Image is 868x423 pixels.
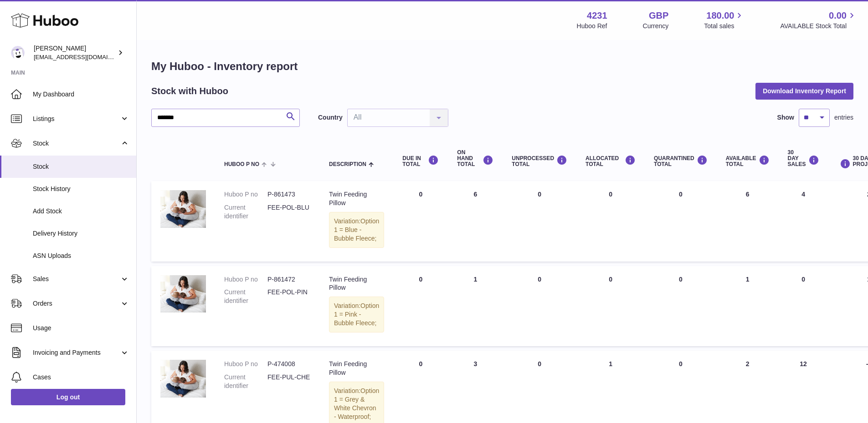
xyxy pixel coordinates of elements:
td: 1 [448,266,503,346]
label: Country [318,113,343,122]
dd: P-474008 [267,360,311,368]
span: 0.00 [829,10,847,22]
div: QUARANTINED Total [654,155,708,167]
div: Currency [643,22,669,30]
td: 0 [576,266,645,346]
div: ON HAND Total [457,150,493,168]
a: 0.00 AVAILABLE Stock Total [780,10,857,30]
span: Usage [33,324,129,332]
h2: Stock with Huboo [151,85,228,97]
span: entries [834,113,853,122]
img: product image [160,275,206,312]
span: Sales [33,275,120,283]
a: Log out [11,389,125,405]
span: Delivery History [33,229,129,238]
span: Option 1 = Pink - Bubble Fleece; [334,302,379,327]
span: 0 [679,276,683,283]
span: 0 [679,360,683,368]
td: 6 [448,181,503,261]
td: 0 [393,266,448,346]
td: 6 [717,181,779,261]
span: [EMAIL_ADDRESS][DOMAIN_NAME] [34,53,134,60]
span: Huboo P no [224,161,259,167]
span: Listings [33,115,120,123]
div: DUE IN TOTAL [402,155,439,167]
span: Total sales [704,22,745,30]
span: Option 1 = Blue - Bubble Fleece; [334,217,379,242]
button: Download Inventory Report [755,83,853,99]
div: Huboo Ref [577,22,607,30]
dd: P-861473 [267,190,311,199]
strong: GBP [649,10,668,22]
span: 180.00 [706,10,734,22]
span: Add Stock [33,207,129,216]
div: Twin Feeding Pillow [329,275,384,292]
span: Stock History [33,185,129,193]
dd: P-861472 [267,275,311,284]
dt: Current identifier [224,203,267,221]
div: Twin Feeding Pillow [329,190,384,207]
img: product image [160,360,206,397]
span: Stock [33,139,120,148]
div: [PERSON_NAME] [34,44,116,61]
h1: My Huboo - Inventory report [151,59,853,74]
span: Stock [33,162,129,171]
span: My Dashboard [33,90,129,99]
td: 0 [779,266,828,346]
label: Show [777,113,794,122]
span: AVAILABLE Stock Total [780,22,857,30]
a: 180.00 Total sales [704,10,745,30]
div: Variation: [329,297,384,332]
dt: Huboo P no [224,360,267,368]
div: UNPROCESSED Total [512,155,567,167]
span: Option 1 = Grey & White Chevron - Waterproof; [334,387,379,420]
div: AVAILABLE Total [726,155,770,167]
span: Orders [33,299,120,308]
strong: 4231 [587,10,607,22]
span: Cases [33,373,129,382]
td: 0 [393,181,448,261]
dd: FEE-PUL-CHE [267,373,311,390]
img: internalAdmin-4231@internal.huboo.com [11,46,25,60]
span: ASN Uploads [33,252,129,260]
td: 1 [717,266,779,346]
dt: Current identifier [224,288,267,305]
div: 30 DAY SALES [788,150,819,168]
td: 0 [503,266,576,346]
td: 0 [503,181,576,261]
img: product image [160,190,206,227]
dt: Huboo P no [224,190,267,199]
span: Invoicing and Payments [33,348,120,357]
div: Variation: [329,212,384,248]
span: 0 [679,191,683,198]
div: ALLOCATED Total [586,155,636,167]
span: Description [329,161,366,167]
div: Twin Feeding Pillow [329,360,384,377]
td: 0 [576,181,645,261]
td: 4 [779,181,828,261]
dd: FEE-POL-PIN [267,288,311,305]
dt: Current identifier [224,373,267,390]
dd: FEE-POL-BLU [267,203,311,221]
dt: Huboo P no [224,275,267,284]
